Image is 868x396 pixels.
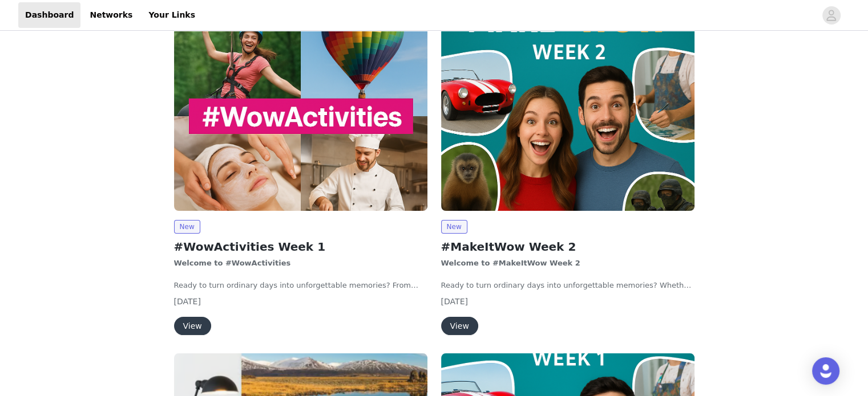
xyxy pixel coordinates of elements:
a: Your Links [142,2,202,28]
a: Dashboard [18,2,80,28]
img: wowcher.co.uk [441,21,695,211]
p: Ready to turn ordinary days into unforgettable memories? From heart-pumping adventures to relaxin... [174,280,427,291]
button: View [441,317,478,335]
strong: Welcome to #WowActivities [174,259,291,267]
div: Open Intercom Messenger [812,357,839,385]
p: Ready to turn ordinary days into unforgettable memories? Whether you’re chasing thrills, enjoying... [441,280,695,291]
div: avatar [826,6,837,25]
a: Networks [83,2,139,28]
img: wowcher.co.uk [174,21,427,211]
span: [DATE] [441,297,468,306]
button: View [174,317,211,335]
h2: #WowActivities Week 1 [174,238,427,255]
span: New [441,220,467,234]
a: View [441,322,478,330]
a: View [174,322,211,330]
span: New [174,220,200,234]
span: [DATE] [174,297,201,306]
strong: Welcome to #MakeItWow Week 2 [441,259,580,267]
h2: #MakeItWow Week 2 [441,238,695,255]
